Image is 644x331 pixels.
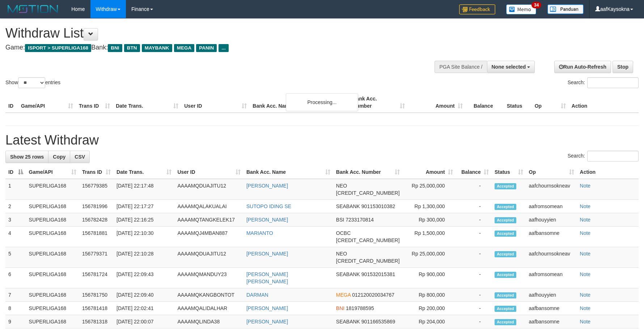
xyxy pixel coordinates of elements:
span: Copy 901153010382 to clipboard [361,203,395,209]
td: AAAAMQALAKUALAI [174,200,243,213]
td: - [456,247,492,268]
td: 1 [5,179,26,200]
a: Note [580,217,591,223]
span: Accepted [495,272,516,278]
td: AAAAMQJ4MBAN887 [174,227,243,247]
a: Note [580,319,591,324]
span: Copy 901166535869 to clipboard [361,319,395,324]
td: aafchournsokneav [526,247,577,268]
td: 156779385 [79,179,114,200]
td: Rp 200,000 [403,302,456,315]
span: NEO [336,251,347,257]
td: 156781750 [79,288,114,302]
td: aafromsomean [526,200,577,213]
span: Accepted [495,183,516,189]
th: Trans ID: activate to sort column ascending [79,165,114,179]
span: SEABANK [336,271,360,277]
td: 156781318 [79,315,114,328]
td: SUPERLIGA168 [26,288,79,302]
h4: Game: Bank: [5,44,422,51]
span: Accepted [495,251,516,257]
td: [DATE] 22:10:30 [114,227,174,247]
td: 2 [5,200,26,213]
th: ID [5,92,18,113]
span: ISPORT > SUPERLIGA168 [25,44,91,52]
span: Accepted [495,306,516,312]
td: [DATE] 22:02:41 [114,302,174,315]
span: SEABANK [336,319,360,324]
td: [DATE] 22:10:28 [114,247,174,268]
span: BNI [108,44,122,52]
th: Action [577,165,639,179]
th: Amount: activate to sort column ascending [403,165,456,179]
span: PANIN [196,44,217,52]
td: Rp 1,300,000 [403,200,456,213]
td: - [456,268,492,288]
label: Search: [568,77,639,88]
td: - [456,288,492,302]
span: 34 [531,2,541,8]
span: BNI [336,305,344,311]
select: Showentries [18,77,45,88]
td: 156781996 [79,200,114,213]
span: Accepted [495,231,516,237]
td: - [456,179,492,200]
td: aafchournsokneav [526,179,577,200]
td: 5 [5,247,26,268]
td: 6 [5,268,26,288]
label: Search: [568,151,639,162]
td: - [456,315,492,328]
td: SUPERLIGA168 [26,227,79,247]
button: None selected [487,61,535,73]
img: panduan.png [547,4,584,14]
img: Button%20Memo.svg [506,4,537,14]
td: - [456,213,492,227]
td: - [456,200,492,213]
td: - [456,302,492,315]
a: Note [580,305,591,311]
a: Run Auto-Refresh [554,61,611,73]
span: CSV [75,154,85,160]
a: Note [580,271,591,277]
a: [PERSON_NAME] [246,251,288,257]
td: Rp 204,000 [403,315,456,328]
td: 156782428 [79,213,114,227]
th: Date Trans.: activate to sort column ascending [114,165,174,179]
td: 7 [5,288,26,302]
a: Note [580,292,591,298]
span: NEO [336,183,347,189]
td: [DATE] 22:17:48 [114,179,174,200]
td: AAAAMQDUAJITU12 [174,179,243,200]
th: Status [504,92,532,113]
th: Amount [408,92,466,113]
span: MEGA [336,292,351,298]
td: aafbansomne [526,227,577,247]
a: CSV [70,151,90,163]
span: BSI [336,217,344,223]
div: PGA Site Balance / [435,61,487,73]
td: aafbansomne [526,302,577,315]
input: Search: [587,151,639,162]
a: [PERSON_NAME] [246,217,288,223]
th: Bank Acc. Name: activate to sort column ascending [243,165,333,179]
th: ID: activate to sort column descending [5,165,26,179]
td: AAAAMQMANDUY23 [174,268,243,288]
td: Rp 900,000 [403,268,456,288]
td: Rp 25,000,000 [403,179,456,200]
th: User ID [181,92,250,113]
input: Search: [587,77,639,88]
th: Bank Acc. Number [349,92,407,113]
th: Op [532,92,569,113]
h1: Withdraw List [5,26,422,40]
th: Balance [466,92,504,113]
span: Copy 5859457140486971 to clipboard [336,190,400,196]
td: Rp 25,000,000 [403,247,456,268]
span: Show 25 rows [10,154,44,160]
a: Note [580,203,591,209]
td: [DATE] 22:17:27 [114,200,174,213]
td: 156779371 [79,247,114,268]
th: Op: activate to sort column ascending [526,165,577,179]
td: 8 [5,302,26,315]
span: None selected [492,64,526,70]
a: [PERSON_NAME] [PERSON_NAME] [246,271,288,284]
